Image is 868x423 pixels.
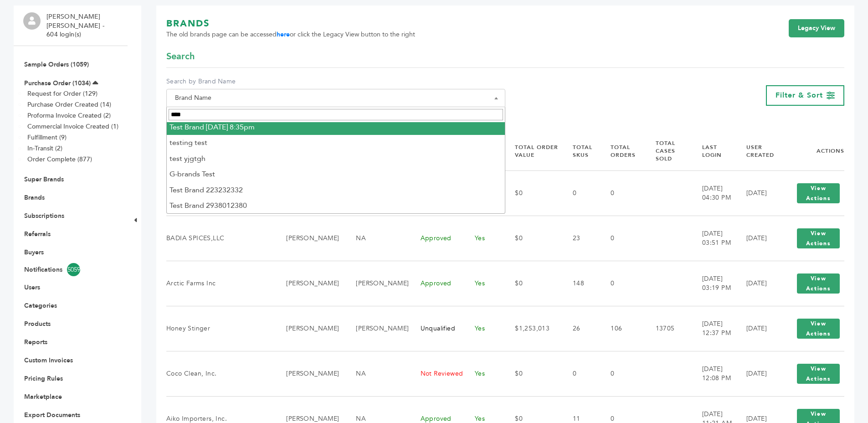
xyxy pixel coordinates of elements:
[776,90,823,100] span: Filter & Sort
[27,100,111,109] a: Purchase Order Created (14)
[167,198,505,213] li: Test Brand 2938012380
[409,351,463,396] td: Not Reviewed
[275,306,344,351] td: [PERSON_NAME]
[167,166,505,182] li: G-brands Test
[797,228,840,248] button: View Actions
[27,133,67,142] a: Fulfillment (9)
[27,144,62,153] a: In-Transit (2)
[561,216,599,261] td: 23
[561,351,599,396] td: 0
[23,12,41,30] img: profile.png
[503,132,561,170] th: Total Order Value
[503,351,561,396] td: $0
[691,351,735,396] td: [DATE] 12:08 PM
[463,306,503,351] td: Yes
[691,132,735,170] th: Last Login
[166,30,415,39] span: The old brands page can be accessed or click the Legacy View button to the right
[503,261,561,306] td: $0
[24,60,89,69] a: Sample Orders (1059)
[735,261,781,306] td: [DATE]
[27,111,111,120] a: Proforma Invoice Created (2)
[409,261,463,306] td: Approved
[599,306,644,351] td: 106
[24,211,64,220] a: Subscriptions
[24,175,64,184] a: Super Brands
[561,132,599,170] th: Total SKUs
[644,132,691,170] th: Total Cases Sold
[735,216,781,261] td: [DATE]
[24,338,47,346] a: Reports
[46,12,125,39] li: [PERSON_NAME] [PERSON_NAME] - 604 login(s)
[599,132,644,170] th: Total Orders
[797,273,840,294] button: View Actions
[797,319,840,339] button: View Actions
[463,261,503,306] td: Yes
[599,351,644,396] td: 0
[275,261,344,306] td: [PERSON_NAME]
[735,132,781,170] th: User Created
[344,261,409,306] td: [PERSON_NAME]
[277,30,290,39] a: here
[169,109,503,120] input: Search
[735,351,781,396] td: [DATE]
[599,261,644,306] td: 0
[24,320,51,328] a: Products
[166,306,275,351] td: Honey Stinger
[561,261,599,306] td: 148
[691,170,735,216] td: [DATE] 04:30 PM
[344,306,409,351] td: [PERSON_NAME]
[166,89,505,107] span: Brand Name
[24,193,45,202] a: Brands
[166,77,505,86] label: Search by Brand Name
[167,151,505,166] li: test yjgtgh
[797,364,840,384] button: View Actions
[24,356,73,365] a: Custom Invoices
[599,216,644,261] td: 0
[463,216,503,261] td: Yes
[275,216,344,261] td: [PERSON_NAME]
[27,89,98,98] a: Request for Order (129)
[27,155,92,164] a: Order Complete (877)
[171,92,500,104] span: Brand Name
[344,351,409,396] td: NA
[781,132,844,170] th: Actions
[27,122,118,131] a: Commercial Invoice Created (1)
[409,216,463,261] td: Approved
[24,301,57,310] a: Categories
[644,306,691,351] td: 13705
[24,392,62,401] a: Marketplace
[24,230,51,238] a: Referrals
[561,306,599,351] td: 26
[167,119,505,135] li: Test Brand [DATE] 8:35pm
[691,216,735,261] td: [DATE] 03:51 PM
[789,19,844,37] a: Legacy View
[166,351,275,396] td: Coco Clean, Inc.
[166,216,275,261] td: BADIA SPICES,LLC
[24,374,63,383] a: Pricing Rules
[166,261,275,306] td: Arctic Farms Inc
[735,170,781,216] td: [DATE]
[409,306,463,351] td: Unqualified
[166,50,195,63] span: Search
[463,351,503,396] td: Yes
[24,248,44,257] a: Buyers
[691,306,735,351] td: [DATE] 12:37 PM
[24,283,40,292] a: Users
[67,263,80,276] span: 5059
[797,183,840,203] button: View Actions
[167,135,505,150] li: testing test
[599,170,644,216] td: 0
[275,351,344,396] td: [PERSON_NAME]
[166,17,415,30] h1: BRANDS
[691,261,735,306] td: [DATE] 03:19 PM
[561,170,599,216] td: 0
[503,170,561,216] td: $0
[167,182,505,198] li: Test Brand 223232332
[503,306,561,351] td: $1,253,013
[503,216,561,261] td: $0
[344,216,409,261] td: NA
[24,411,80,419] a: Export Documents
[735,306,781,351] td: [DATE]
[24,79,91,88] a: Purchase Order (1034)
[24,263,117,276] a: Notifications5059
